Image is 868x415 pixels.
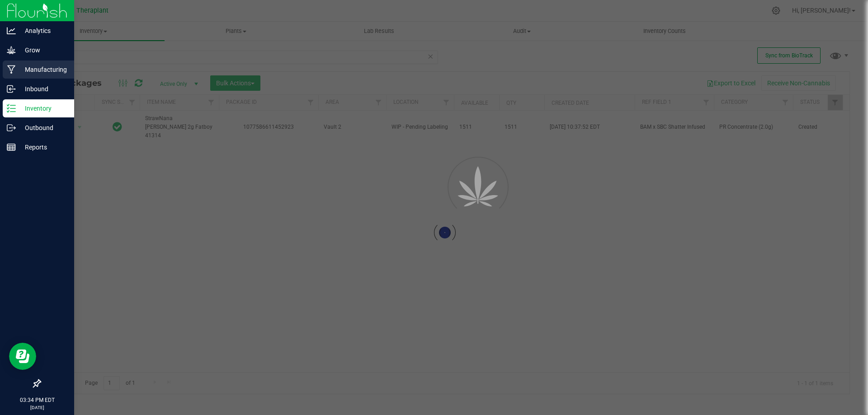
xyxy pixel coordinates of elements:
[16,84,70,94] p: Inbound
[7,65,16,74] inline-svg: Manufacturing
[7,84,16,93] inline-svg: Inbound
[4,404,70,411] p: [DATE]
[7,26,16,35] inline-svg: Analytics
[7,123,16,132] inline-svg: Outbound
[7,46,16,55] inline-svg: Grow
[7,104,16,113] inline-svg: Inventory
[7,143,16,152] inline-svg: Reports
[16,122,70,133] p: Outbound
[9,343,36,370] iframe: Resource center
[4,396,70,404] p: 03:34 PM EDT
[16,142,70,153] p: Reports
[16,64,70,75] p: Manufacturing
[16,25,70,36] p: Analytics
[16,45,70,56] p: Grow
[16,103,70,114] p: Inventory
